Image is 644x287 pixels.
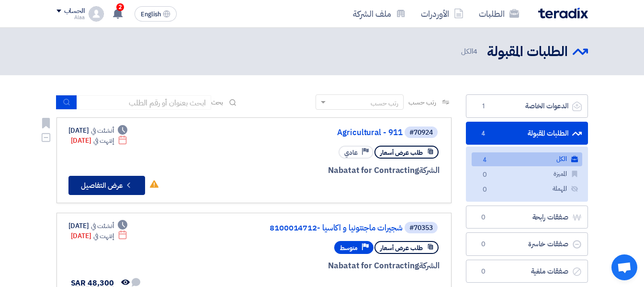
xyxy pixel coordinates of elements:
[472,167,582,181] a: المميزة
[93,136,114,146] span: إنتهت في
[479,155,491,165] span: 4
[135,6,177,22] button: English
[479,170,491,180] span: 0
[409,225,433,231] div: #70353
[466,260,588,283] a: صفقات ملغية0
[380,148,423,157] span: طلب عرض أسعار
[380,243,423,253] span: طلب عرض أسعار
[478,240,489,249] span: 0
[538,8,588,19] img: Teradix logo
[91,126,114,136] span: أنشئت في
[345,2,413,25] a: ملف الشركة
[478,267,489,276] span: 0
[209,260,440,272] div: Nabatat for Contracting
[68,221,128,231] div: [DATE]
[56,15,85,20] div: Alaa
[466,206,588,229] a: صفقات رابحة0
[409,129,433,136] div: #70924
[68,126,128,136] div: [DATE]
[478,129,489,138] span: 4
[611,254,637,280] a: دردشة مفتوحة
[77,95,211,110] input: ابحث بعنوان أو رقم الطلب
[68,176,145,195] button: عرض التفاصيل
[472,182,582,196] a: المهملة
[209,164,440,177] div: Nabatat for Contracting
[211,97,224,107] span: بحث
[408,97,436,107] span: رتب حسب
[141,11,161,18] span: English
[340,243,358,253] span: متوسط
[478,213,489,222] span: 0
[344,148,358,157] span: عادي
[466,94,588,118] a: الدعوات الخاصة1
[93,231,114,241] span: إنتهت في
[461,46,479,57] span: الكل
[466,122,588,145] a: الطلبات المقبولة4
[211,224,403,232] a: شجيرات ماجنتونيا و اكاسيا -8100014712
[71,231,128,241] div: [DATE]
[413,2,471,25] a: الأوردرات
[211,128,403,137] a: Agricultural - 911
[71,136,128,146] div: [DATE]
[479,185,491,195] span: 0
[64,7,85,15] div: الحساب
[473,46,477,57] span: 4
[471,2,527,25] a: الطلبات
[472,152,582,166] a: الكل
[466,232,588,256] a: صفقات خاسرة0
[91,221,114,231] span: أنشئت في
[419,260,440,272] span: الشركة
[478,102,489,111] span: 1
[419,164,440,176] span: الشركة
[116,3,124,11] span: 2
[371,98,398,108] div: رتب حسب
[89,6,104,22] img: profile_test.png
[487,43,568,61] h2: الطلبات المقبولة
